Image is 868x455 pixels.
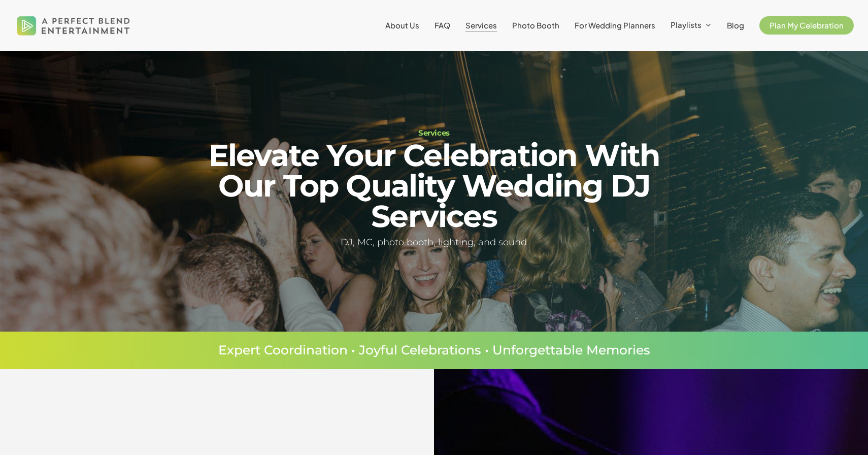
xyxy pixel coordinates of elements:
[435,21,450,29] a: FAQ
[14,7,133,44] img: A Perfect Blend Entertainment
[512,21,559,29] a: Photo Booth
[179,129,688,137] h1: Services
[465,21,497,29] a: Services
[46,344,822,356] p: Expert Coordination • Joyful Celebrations • Unforgettable Memories
[727,20,744,30] span: Blog
[759,21,854,29] a: Plan My Celebration
[465,20,497,30] span: Services
[575,20,655,30] span: For Wedding Planners
[671,20,702,29] span: Playlists
[770,20,844,30] span: Plan My Celebration
[671,21,712,30] a: Playlists
[575,21,655,29] a: For Wedding Planners
[179,235,688,250] h5: DJ, MC, photo booth, lighting, and sound
[179,140,688,232] h2: Elevate Your Celebration With Our Top Quality Wedding DJ Services
[385,21,419,29] a: About Us
[512,20,559,30] span: Photo Booth
[727,21,744,29] a: Blog
[385,20,419,30] span: About Us
[435,20,450,30] span: FAQ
